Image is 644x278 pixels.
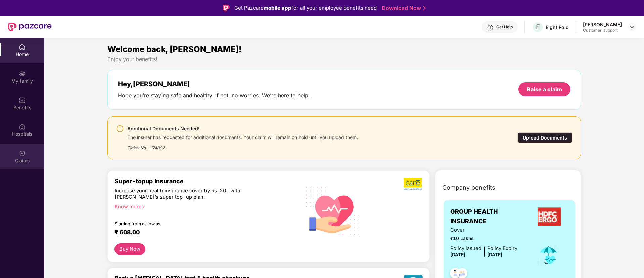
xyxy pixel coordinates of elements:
img: svg+xml;base64,PHN2ZyBpZD0iQmVuZWZpdHMiIHhtbG5zPSJodHRwOi8vd3d3LnczLm9yZy8yMDAwL3N2ZyIgd2lkdGg9Ij... [19,97,26,104]
div: Know more [114,204,290,208]
img: Stroke [423,5,426,12]
div: Ticket No. - 174802 [127,141,358,151]
div: [PERSON_NAME] [583,21,622,28]
div: ₹ 608.00 [114,229,288,237]
div: Policy issued [450,245,481,252]
div: Raise a claim [527,86,562,93]
a: Download Now [382,5,424,12]
div: Starting from as low as [114,221,266,226]
span: E [536,23,540,31]
img: New Pazcare Logo [8,23,52,31]
img: svg+xml;base64,PHN2ZyBpZD0iRHJvcGRvd24tMzJ4MzIiIHhtbG5zPSJodHRwOi8vd3d3LnczLm9yZy8yMDAwL3N2ZyIgd2... [629,24,635,30]
div: Hope you’re staying safe and healthy. If not, no worries. We’re here to help. [118,92,310,99]
span: [DATE] [487,252,502,257]
img: b5dec4f62d2307b9de63beb79f102df3.png [404,177,423,190]
div: Super-topup Insurance [114,177,294,185]
div: Increase your health insurance cover by Rs. 20L with [PERSON_NAME]’s super top-up plan. [114,188,265,201]
div: Additional Documents Needed! [127,125,358,133]
span: right [142,205,145,209]
img: svg+xml;base64,PHN2ZyB4bWxucz0iaHR0cDovL3d3dy53My5vcmcvMjAwMC9zdmciIHhtbG5zOnhsaW5rPSJodHRwOi8vd3... [301,178,365,243]
span: Cover [450,226,517,234]
button: Buy Now [114,243,145,255]
img: svg+xml;base64,PHN2ZyBpZD0iSG9zcGl0YWxzIiB4bWxucz0iaHR0cDovL3d3dy53My5vcmcvMjAwMC9zdmciIHdpZHRoPS... [19,123,26,130]
img: svg+xml;base64,PHN2ZyBpZD0iSG9tZSIgeG1sbnM9Imh0dHA6Ly93d3cudzMub3JnLzIwMDAvc3ZnIiB3aWR0aD0iMjAiIG... [19,44,26,50]
span: Welcome back, [PERSON_NAME]! [107,44,242,54]
span: [DATE] [450,252,465,257]
div: Get Pazcare for all your employee benefits need [234,4,377,12]
span: Company benefits [442,183,495,192]
img: insurerLogo [538,207,562,226]
span: GROUP HEALTH INSURANCE [450,207,531,226]
img: svg+xml;base64,PHN2ZyB3aWR0aD0iMjAiIGhlaWdodD0iMjAiIHZpZXdCb3g9IjAgMCAyMCAyMCIgZmlsbD0ibm9uZSIgeG... [19,70,26,77]
img: Logo [223,5,230,11]
img: icon [538,244,559,266]
img: svg+xml;base64,PHN2ZyBpZD0iQ2xhaW0iIHhtbG5zPSJodHRwOi8vd3d3LnczLm9yZy8yMDAwL3N2ZyIgd2lkdGg9IjIwIi... [19,150,26,157]
div: Upload Documents [517,132,572,143]
div: Enjoy your benefits! [107,56,581,63]
span: ₹10 Lakhs [450,235,517,242]
div: The insurer has requested for additional documents. Your claim will remain on hold until you uplo... [127,133,358,141]
div: Eight Fold [546,24,569,30]
img: svg+xml;base64,PHN2ZyBpZD0iSGVscC0zMngzMiIgeG1sbnM9Imh0dHA6Ly93d3cudzMub3JnLzIwMDAvc3ZnIiB3aWR0aD... [487,24,494,31]
strong: mobile app [264,5,291,11]
img: svg+xml;base64,PHN2ZyBpZD0iV2FybmluZ18tXzI0eDI0IiBkYXRhLW5hbWU9Ildhcm5pbmcgLSAyNHgyNCIgeG1sbnM9Im... [116,125,124,133]
div: Policy Expiry [487,245,517,252]
div: Get Help [496,24,513,30]
div: Customer_support [583,28,622,33]
div: Hey, [PERSON_NAME] [118,80,310,88]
